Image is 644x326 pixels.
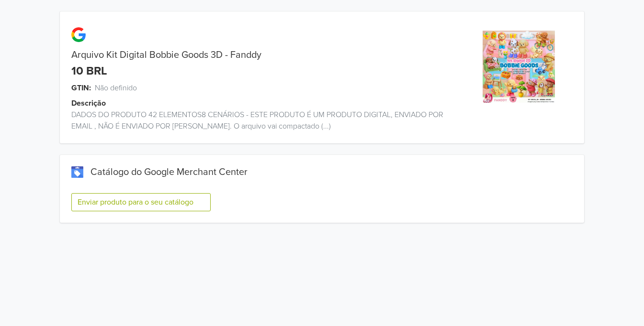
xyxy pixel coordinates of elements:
div: Catálogo do Google Merchant Center [71,166,573,178]
span: Não definido [95,82,137,94]
div: 10 BRL [71,65,107,78]
div: DADOS DO PRODUTO 42 ELEMENTOS8 CENÁRIOS - ESTE PRODUTO É UM PRODUTO DIGITAL, ENVIADO POR EMAIL , ... [60,109,453,132]
div: Descrição [71,98,465,109]
img: product_image [483,31,555,103]
button: Enviar produto para o seu catálogo [71,193,211,211]
span: GTIN: [71,82,91,94]
div: Arquivo Kit Digital Bobbie Goods 3D - Fanddy [60,49,453,61]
